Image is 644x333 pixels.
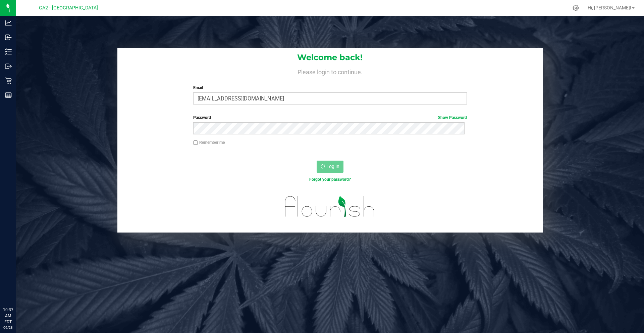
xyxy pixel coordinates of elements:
[5,92,12,98] inline-svg: Reports
[5,34,12,41] inline-svg: Inbound
[588,5,631,10] span: Hi, [PERSON_NAME]!
[572,5,580,11] div: Manage settings
[309,177,351,182] a: Forgot your password?
[5,63,12,70] inline-svg: Outbound
[438,115,467,120] a: Show Password
[193,140,198,145] input: Remember me
[277,190,383,224] img: flourish_logo.svg
[117,67,543,75] h4: Please login to continue.
[193,115,211,120] span: Password
[326,164,339,169] span: Log In
[3,307,13,325] p: 10:37 AM EDT
[39,5,98,11] span: GA2 - [GEOGRAPHIC_DATA]
[5,19,12,26] inline-svg: Analytics
[5,77,12,84] inline-svg: Retail
[3,325,13,330] p: 09/28
[193,139,225,145] label: Remember me
[193,85,467,91] label: Email
[317,161,343,173] button: Log In
[5,48,12,55] inline-svg: Inventory
[117,53,543,62] h1: Welcome back!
